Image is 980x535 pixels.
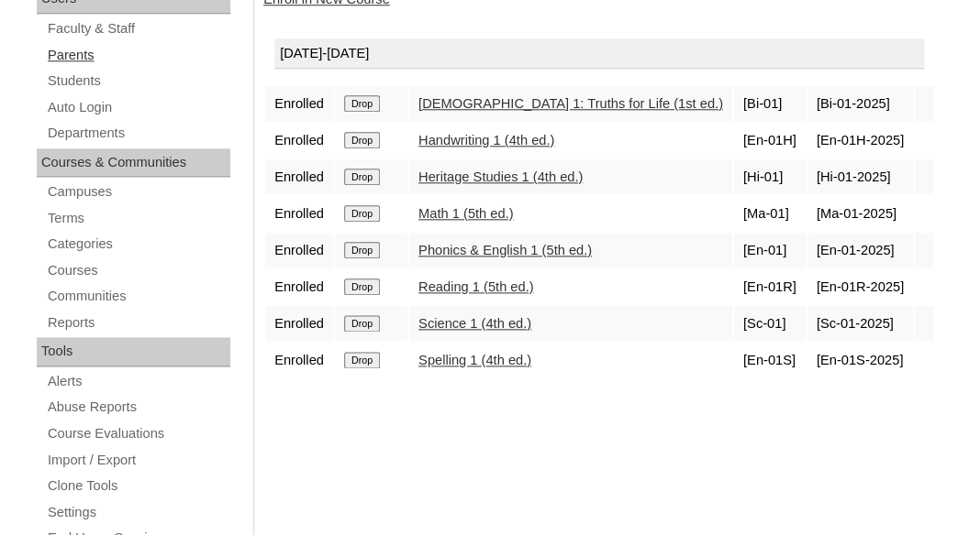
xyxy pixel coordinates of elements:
a: Heritage Studies 1 (4th ed.) [418,169,583,184]
td: [En-01S-2025] [807,343,913,377]
td: Enrolled [265,196,333,231]
a: Import / Export [46,449,230,472]
td: [En-01R-2025] [807,269,913,304]
a: Settings [46,501,230,524]
a: Campuses [46,180,230,203]
input: Drop [344,132,380,148]
td: [Ma-01-2025] [807,196,913,231]
a: Communities [46,285,230,308]
td: Enrolled [265,269,333,304]
a: Clone Tools [46,475,230,497]
a: Handwriting 1 (4th ed.) [418,133,554,147]
input: Drop [344,315,380,332]
a: Abuse Reports [46,396,230,419]
a: Students [46,70,230,93]
div: [DATE]-[DATE] [274,38,924,70]
td: [En-01S] [734,343,806,377]
input: Drop [344,205,380,222]
td: Enrolled [265,159,333,194]
a: Science 1 (4th ed.) [418,316,531,331]
td: [Sc-01-2025] [807,306,913,341]
td: [Ma-01] [734,196,806,231]
td: [En-01] [734,233,806,267]
div: Tools [37,337,230,366]
a: Courses [46,259,230,282]
a: Phonics & English 1 (5th ed.) [418,243,592,257]
a: Parents [46,44,230,67]
input: Drop [344,242,380,258]
a: Alerts [46,370,230,393]
a: [DEMOGRAPHIC_DATA] 1: Truths for Life (1st ed.) [418,96,723,111]
td: [Sc-01] [734,306,806,341]
input: Drop [344,278,380,295]
a: Auto Login [46,96,230,119]
a: Categories [46,233,230,256]
a: Reading 1 (5th ed.) [418,279,533,294]
td: [En-01H] [734,123,806,158]
a: Math 1 (5th ed.) [418,206,513,221]
td: Enrolled [265,86,333,121]
td: [Bi-01] [734,86,806,121]
div: Courses & Communities [37,148,230,178]
td: Enrolled [265,306,333,341]
a: Departments [46,122,230,145]
td: Enrolled [265,123,333,158]
td: [En-01H-2025] [807,123,913,158]
a: Terms [46,207,230,230]
a: Course Evaluations [46,422,230,445]
td: [Hi-01] [734,159,806,194]
td: [En-01R] [734,269,806,304]
td: [Bi-01-2025] [807,86,913,121]
a: Reports [46,311,230,334]
td: Enrolled [265,343,333,377]
td: [En-01-2025] [807,233,913,267]
a: Spelling 1 (4th ed.) [418,353,531,367]
a: Faculty & Staff [46,17,230,40]
td: [Hi-01-2025] [807,159,913,194]
td: Enrolled [265,233,333,267]
input: Drop [344,352,380,368]
input: Drop [344,95,380,112]
input: Drop [344,169,380,185]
